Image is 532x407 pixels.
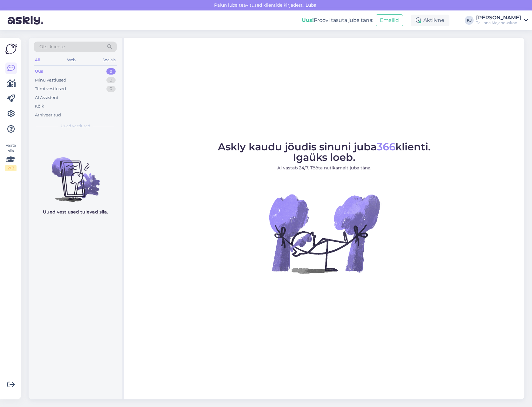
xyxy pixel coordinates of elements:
[218,141,431,163] span: Askly kaudu jõudis sinuni juba klienti. Igaüks loeb.
[61,123,90,129] span: Uued vestlused
[35,112,61,118] div: Arhiveeritud
[43,209,108,215] p: Uued vestlused tulevad siia.
[35,68,43,75] div: Uus
[34,56,41,64] div: All
[218,165,431,171] p: AI vastab 24/7. Tööta nutikamalt juba täna.
[29,146,122,203] img: No chats
[106,68,116,75] div: 0
[39,43,65,50] span: Otsi kliente
[302,16,373,24] div: Proovi tasuta juba täna:
[66,56,77,64] div: Web
[304,2,318,8] span: Luba
[5,142,17,171] div: Vaata siia
[267,176,381,291] img: No Chat active
[411,15,449,26] div: Aktiivne
[302,17,314,23] b: Uus!
[35,77,66,83] div: Minu vestlused
[465,16,474,25] div: KJ
[106,86,116,92] div: 0
[106,77,116,83] div: 0
[35,103,44,109] div: Kõik
[476,20,521,25] div: Tallinna Majanduskool
[5,165,17,171] div: 2 / 3
[376,14,403,26] button: Emailid
[5,43,17,55] img: Askly Logo
[101,56,117,64] div: Socials
[377,141,395,153] span: 366
[35,95,58,101] div: AI Assistent
[476,15,521,20] div: [PERSON_NAME]
[35,86,66,92] div: Tiimi vestlused
[476,15,528,25] a: [PERSON_NAME]Tallinna Majanduskool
